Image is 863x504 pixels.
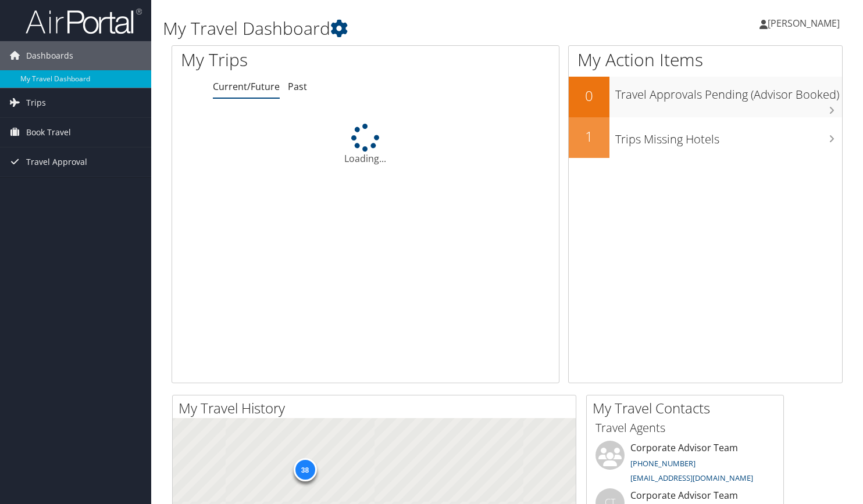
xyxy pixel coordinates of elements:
span: Book Travel [26,118,71,147]
h2: My Travel History [179,398,576,418]
span: Dashboards [26,41,73,70]
a: Past [288,80,307,93]
div: Loading... [172,124,559,165]
h2: 0 [569,86,609,106]
a: [PHONE_NUMBER] [630,458,696,469]
div: 38 [293,458,316,481]
h1: My Action Items [569,48,842,72]
h2: My Travel Contacts [593,398,783,418]
h2: 1 [569,127,609,146]
a: 1Trips Missing Hotels [569,117,842,158]
a: [PERSON_NAME] [759,6,851,41]
a: [EMAIL_ADDRESS][DOMAIN_NAME] [630,473,753,483]
img: airportal-logo.png [26,8,142,35]
li: Corporate Advisor Team [590,441,780,488]
h1: My Travel Dashboard [163,16,622,41]
a: Current/Future [213,80,280,93]
a: 0Travel Approvals Pending (Advisor Booked) [569,77,842,117]
h3: Travel Agents [595,420,775,436]
span: Travel Approval [26,147,87,177]
h1: My Trips [181,48,389,72]
span: [PERSON_NAME] [768,17,840,30]
h3: Trips Missing Hotels [615,125,842,147]
span: Trips [26,88,46,117]
h3: Travel Approvals Pending (Advisor Booked) [615,81,842,103]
